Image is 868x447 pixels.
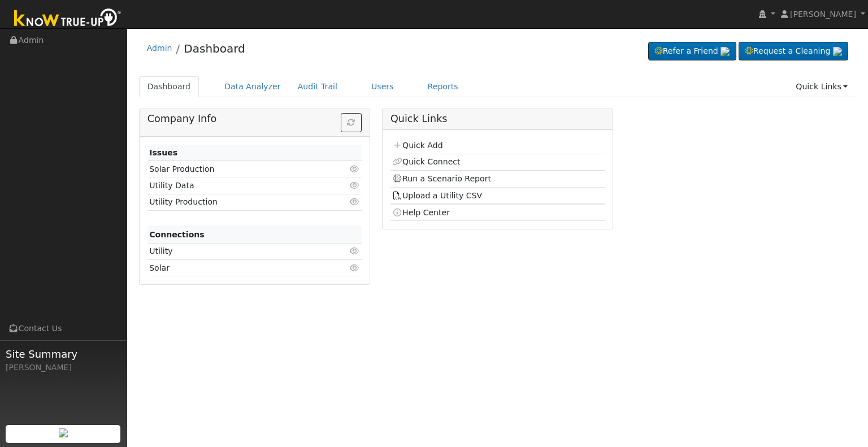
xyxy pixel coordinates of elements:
a: Request a Cleaning [739,42,848,61]
a: Quick Links [787,76,856,97]
a: Audit Trail [289,76,346,97]
strong: Connections [149,230,205,239]
td: Solar [147,260,327,276]
a: Data Analyzer [216,76,289,97]
a: Dashboard [184,42,245,55]
td: Utility Production [147,194,327,210]
div: [PERSON_NAME] [6,362,121,374]
img: Know True-Up [8,6,127,32]
img: retrieve [59,428,68,437]
img: retrieve [721,47,730,56]
i: Click to view [350,181,360,189]
h5: Company Info [147,113,362,125]
a: Dashboard [139,76,199,97]
td: Utility Data [147,177,327,194]
a: Upload a Utility CSV [392,191,482,200]
a: Users [363,76,402,97]
a: Quick Add [392,141,442,150]
i: Click to view [350,165,360,173]
i: Click to view [350,247,360,255]
i: Click to view [350,264,360,272]
span: [PERSON_NAME] [790,10,856,19]
td: Utility [147,243,327,259]
td: Solar Production [147,161,327,177]
h5: Quick Links [390,113,605,125]
a: Reports [419,76,467,97]
a: Quick Connect [392,157,460,166]
a: Help Center [392,208,450,217]
a: Run a Scenario Report [392,174,491,183]
span: Site Summary [6,346,121,362]
a: Refer a Friend [648,42,736,61]
a: Admin [147,44,172,53]
i: Click to view [350,198,360,206]
img: retrieve [833,47,842,56]
strong: Issues [149,148,177,157]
